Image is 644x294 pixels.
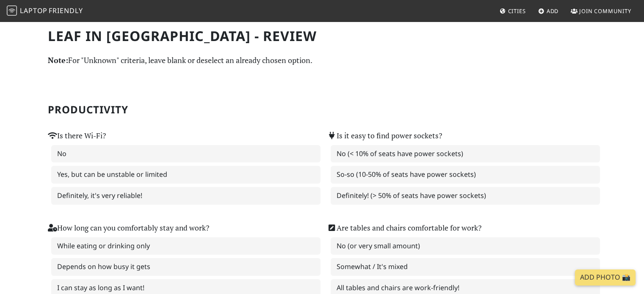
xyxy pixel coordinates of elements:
h1: Leaf in [GEOGRAPHIC_DATA] - Review [48,28,597,44]
a: Cities [496,3,529,19]
a: Join Community [567,3,635,19]
label: No (< 10% of seats have power sockets) [331,145,600,163]
label: Somewhat / It's mixed [331,258,600,276]
a: Add Photo 📸 [575,269,636,286]
label: Yes, but can be unstable or limited [51,166,321,184]
label: Definitely! (> 50% of seats have power sockets) [331,187,600,205]
p: For "Unknown" criteria, leave blank or deselect an already chosen option. [48,54,597,66]
label: How long can you comfortably stay and work? [48,222,209,234]
span: Join Community [579,7,631,15]
h2: Productivity [48,104,597,116]
span: Friendly [49,6,83,15]
label: Are tables and chairs comfortable for work? [327,222,481,234]
label: While eating or drinking only [51,237,321,255]
a: Add [535,3,562,19]
strong: Note: [48,55,68,65]
label: No (or very small amount) [331,237,600,255]
label: Definitely, it's very reliable! [51,187,321,205]
span: Add [547,7,559,15]
label: Is it easy to find power sockets? [327,130,442,142]
label: So-so (10-50% of seats have power sockets) [331,166,600,184]
img: LaptopFriendly [7,5,17,16]
span: Laptop [20,6,47,15]
label: No [51,145,321,163]
label: Depends on how busy it gets [51,258,321,276]
label: Is there Wi-Fi? [48,130,106,142]
a: LaptopFriendly LaptopFriendly [7,4,83,19]
span: Cities [508,7,526,15]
